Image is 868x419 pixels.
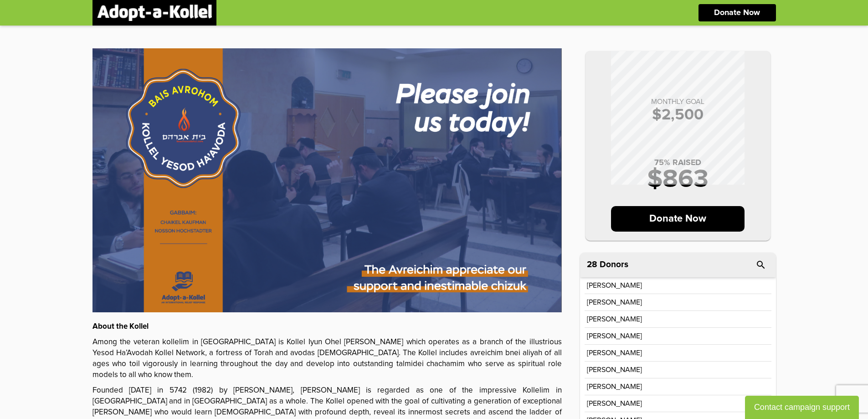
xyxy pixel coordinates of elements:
[600,260,628,269] p: Donors
[714,9,760,17] p: Donate Now
[587,282,642,289] p: [PERSON_NAME]
[595,98,761,105] p: MONTHLY GOAL
[97,5,212,21] img: logonobg.png
[755,259,766,270] i: search
[92,337,562,381] p: Among the veteran kollelim in [GEOGRAPHIC_DATA] is Kollel Iyun Ohel [PERSON_NAME] which operates ...
[587,349,642,357] p: [PERSON_NAME]
[595,107,761,123] p: $
[745,396,859,419] button: Contact campaign support
[587,260,597,269] span: 28
[92,323,149,331] strong: About the Kollel
[587,383,642,390] p: [PERSON_NAME]
[587,366,642,373] p: [PERSON_NAME]
[587,299,642,306] p: [PERSON_NAME]
[587,400,642,407] p: [PERSON_NAME]
[587,316,642,323] p: [PERSON_NAME]
[587,332,642,340] p: [PERSON_NAME]
[611,206,745,232] p: Donate Now
[92,48,562,312] img: gukva3Z2zf.0Jxt2Zr9Pz.jpg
